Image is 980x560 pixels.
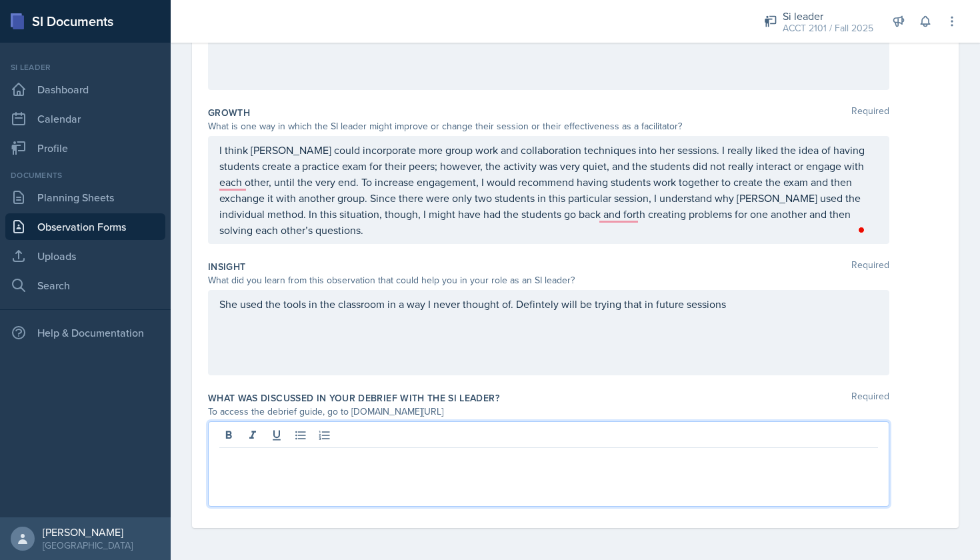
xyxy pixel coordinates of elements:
[208,106,250,119] label: Growth
[5,243,165,269] a: Uploads
[851,391,889,405] span: Required
[783,21,873,35] div: ACCT 2101 / Fall 2025
[5,184,165,211] a: Planning Sheets
[208,405,889,419] div: To access the debrief guide, go to [DOMAIN_NAME][URL]
[43,525,133,539] div: [PERSON_NAME]
[5,61,165,73] div: Si leader
[219,142,878,238] p: I think [PERSON_NAME] could incorporate more group work and collaboration techniques into her ses...
[208,260,245,273] label: Insight
[5,213,165,240] a: Observation Forms
[5,76,165,103] a: Dashboard
[5,105,165,132] a: Calendar
[851,260,889,273] span: Required
[208,273,889,287] div: What did you learn from this observation that could help you in your role as an SI leader?
[5,169,165,181] div: Documents
[5,135,165,161] a: Profile
[208,391,499,405] label: What was discussed in your debrief with the SI Leader?
[43,539,133,552] div: [GEOGRAPHIC_DATA]
[219,296,878,312] p: She used the tools in the classroom in a way I never thought of. Defintely will be trying that in...
[208,119,889,133] div: What is one way in which the SI leader might improve or change their session or their effectivene...
[5,272,165,299] a: Search
[5,319,165,346] div: Help & Documentation
[783,8,873,24] div: Si leader
[851,106,889,119] span: Required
